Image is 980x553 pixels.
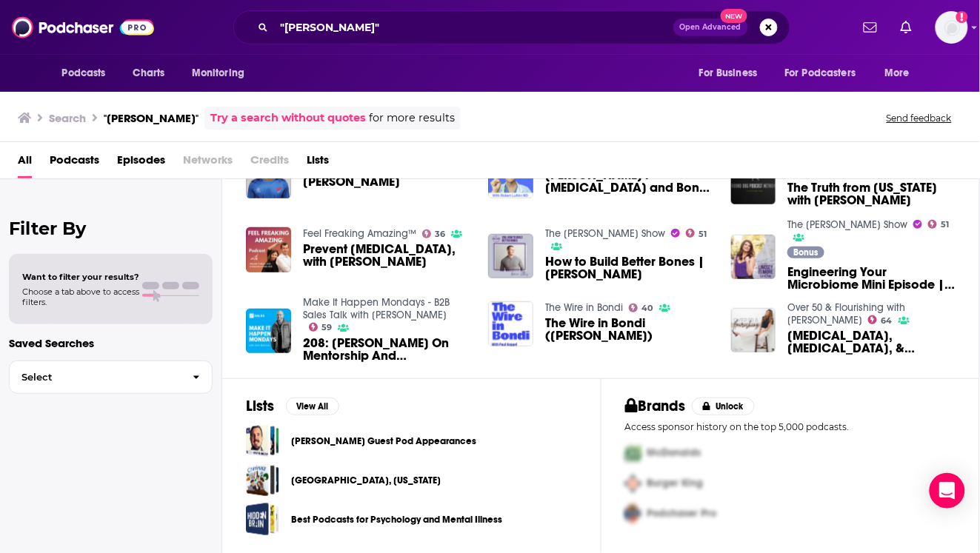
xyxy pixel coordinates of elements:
img: Second Pro Logo [619,469,647,499]
a: [PERSON_NAME] Guest Pod Appearances [291,433,476,449]
a: 64 [868,315,893,324]
h3: "[PERSON_NAME]" [104,111,199,125]
span: Want to filter your results? [22,272,139,282]
span: 208: [PERSON_NAME] On Mentorship And Commitment [303,337,471,362]
span: Credits [250,148,289,178]
a: The Lindsey Elmore Show [787,218,907,231]
a: Lists [307,148,329,178]
span: Podchaser Pro [647,508,717,520]
a: All [18,148,32,178]
a: Feel Freaking Amazing™ [303,227,416,240]
a: Columbus, Ohio [246,463,279,497]
a: Episodes [117,148,165,178]
img: Podchaser - Follow, Share and Rate Podcasts [12,13,154,41]
a: Show notifications dropdown [895,15,918,40]
a: 59 [309,323,333,332]
img: Osteoporosis, Osteopenia, & Maintaining Bone Health with Kevin Ellis [731,308,776,353]
div: Open Intercom Messenger [930,473,965,509]
span: 36 [435,231,445,238]
span: [PERSON_NAME] : [MEDICAL_DATA] and Bone Basics [545,169,713,194]
img: How to Build Better Bones | Kevin Ellis [488,234,533,279]
a: Try a search without quotes [210,110,366,127]
button: open menu [776,59,878,87]
h2: Filter By [9,218,213,239]
span: 64 [881,318,893,324]
img: The Truth from Texas with Kevin Ellis [731,160,776,205]
span: Open Advanced [680,24,741,31]
img: Third Pro Logo [619,499,647,529]
a: 36 [422,229,446,238]
span: The Wire in Bondi ([PERSON_NAME]) [545,317,713,342]
h3: Search [49,111,86,125]
img: First Pro Logo [619,438,647,469]
span: Podcasts [50,148,99,178]
button: open menu [52,59,125,87]
span: 59 [321,324,332,331]
span: More [884,63,910,84]
a: Osteoporosis, Osteopenia, & Maintaining Bone Health with Kevin Ellis [787,329,956,355]
a: Over 50 & Flourishing with Dominique Sachse [787,301,905,326]
h2: Brands [625,397,687,415]
img: The Wire in Bondi (Kevin Ellis) [488,301,533,346]
span: 40 [642,305,653,312]
span: [MEDICAL_DATA], [MEDICAL_DATA], & Maintaining [MEDICAL_DATA] with [PERSON_NAME] [787,329,956,355]
a: Charts [124,59,174,87]
span: McDonalds [647,447,701,460]
span: 51 [941,221,950,228]
a: The Wire in Bondi [545,301,623,314]
span: For Podcasters [785,63,856,84]
a: 208: Kevin Ellis On Mentorship And Commitment [246,309,291,354]
span: Networks [183,148,233,178]
a: The Wire in Bondi (Kevin Ellis) [545,317,713,342]
a: Kevin Hopp Guest Pod Appearances [246,424,279,458]
span: Select [10,372,181,382]
span: [PERSON_NAME] [303,175,400,188]
a: Make It Happen Mondays - B2B Sales Talk with John Barrows [303,296,450,321]
span: Logged in as ereardon [936,11,968,44]
a: The Truth from Texas with Kevin Ellis [787,181,956,207]
a: 208: Kevin Ellis On Mentorship And Commitment [303,337,471,362]
span: 51 [699,231,707,238]
a: Best Podcasts for Psychology and Mental Illness [246,503,279,536]
a: 51 [928,220,950,229]
a: [GEOGRAPHIC_DATA], [US_STATE] [291,472,441,489]
span: Choose a tab above to access filters. [22,286,139,307]
h2: Lists [246,397,274,415]
span: Podcasts [62,63,106,84]
button: Unlock [692,398,755,415]
button: Select [9,361,213,394]
img: Prevent Bone Loss, with Kevin Ellis [246,227,291,272]
button: Send feedback [882,112,956,124]
a: 40 [629,304,653,312]
a: 51 [686,229,707,238]
span: The Truth from [US_STATE] with [PERSON_NAME] [787,181,956,207]
span: New [721,9,747,23]
input: Search podcasts, credits, & more... [274,16,673,39]
button: View All [286,398,339,415]
span: Burger King [647,477,704,490]
a: The Lindsey Elmore Show [545,227,665,240]
button: open menu [181,59,264,87]
a: Best Podcasts for Psychology and Mental Illness [291,512,502,528]
a: ListsView All [246,397,339,415]
span: for more results [369,110,455,127]
button: Open AdvancedNew [673,19,748,36]
a: Prevent Bone Loss, with Kevin Ellis [303,243,471,268]
a: Kevin Ellis : Osteoporosis and Bone Basics [545,169,713,194]
span: Prevent [MEDICAL_DATA], with [PERSON_NAME] [303,243,471,268]
span: Charts [133,63,165,84]
a: Kevin Ellis [303,175,400,188]
a: Engineering Your Microbiome Mini Episode | Kevin Ellis [731,235,776,280]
